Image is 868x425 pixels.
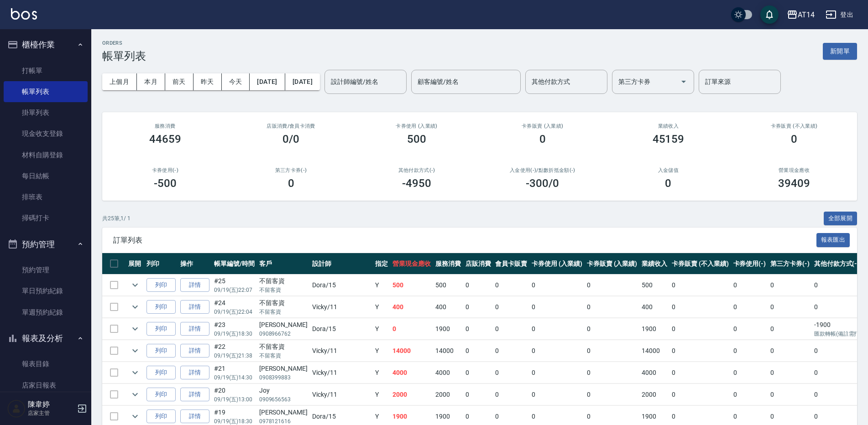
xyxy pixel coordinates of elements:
[585,253,640,275] th: 卡券販賣 (入業績)
[126,253,144,275] th: 展開
[491,123,595,129] h2: 卡券販賣 (入業績)
[146,322,176,336] button: 列印
[491,167,595,173] h2: 入金使用(-) /點數折抵金額(-)
[824,212,858,226] button: 全部展開
[783,5,818,24] button: AT14
[212,340,257,362] td: #22
[4,33,88,57] button: 櫃檯作業
[365,167,469,173] h2: 其他付款方式(-)
[463,275,493,296] td: 0
[639,362,669,384] td: 4000
[669,362,731,384] td: 0
[214,352,255,360] p: 09/19 (五) 21:38
[731,253,769,275] th: 卡券使用(-)
[102,214,131,223] p: 共 25 筆, 1 / 1
[390,253,433,275] th: 營業現金應收
[259,352,308,360] p: 不留客資
[585,384,640,405] td: 0
[639,340,669,362] td: 14000
[102,73,137,90] button: 上個月
[288,177,294,190] h3: 0
[146,409,176,424] button: 列印
[585,362,640,384] td: 0
[4,302,88,323] a: 單週預約紀錄
[4,375,88,396] a: 店家日報表
[816,235,850,244] a: 報表匯出
[760,5,779,24] button: save
[390,362,433,384] td: 4000
[259,386,308,395] div: Joy
[222,73,250,90] button: 今天
[4,353,88,374] a: 報表目錄
[4,259,88,280] a: 預約管理
[310,275,373,296] td: Dora /15
[463,253,493,275] th: 店販消費
[4,145,88,166] a: 材料自購登錄
[310,253,373,275] th: 設計師
[4,280,88,301] a: 單日預約紀錄
[390,318,433,340] td: 0
[669,384,731,405] td: 0
[259,276,308,286] div: 不留客資
[407,133,426,145] h3: 500
[239,167,343,173] h2: 第三方卡券(-)
[257,253,310,275] th: 客戶
[768,384,812,405] td: 0
[128,278,142,292] button: expand row
[259,364,308,373] div: [PERSON_NAME]
[433,340,463,362] td: 14000
[310,296,373,318] td: Vicky /11
[149,133,181,145] h3: 44659
[128,322,142,336] button: expand row
[529,340,585,362] td: 0
[639,296,669,318] td: 400
[639,275,669,296] td: 500
[4,207,88,228] a: 掃碼打卡
[4,233,88,256] button: 預約管理
[212,384,257,405] td: #20
[390,340,433,362] td: 14000
[373,296,390,318] td: Y
[128,344,142,358] button: expand row
[823,43,857,60] button: 新開單
[11,8,37,20] img: Logo
[113,236,816,245] span: 訂單列表
[822,6,857,23] button: 登出
[214,308,255,316] p: 09/19 (五) 22:04
[365,123,469,129] h2: 卡券使用 (入業績)
[373,362,390,384] td: Y
[113,167,217,173] h2: 卡券使用(-)
[146,388,176,402] button: 列印
[128,409,142,423] button: expand row
[128,300,142,314] button: expand row
[180,366,209,380] a: 詳情
[180,409,209,424] a: 詳情
[493,318,529,340] td: 0
[493,362,529,384] td: 0
[585,318,640,340] td: 0
[463,296,493,318] td: 0
[214,395,255,404] p: 09/19 (五) 13:00
[259,408,308,417] div: [PERSON_NAME]
[639,253,669,275] th: 業績收入
[402,177,431,190] h3: -4950
[154,177,177,190] h3: -500
[212,275,257,296] td: #25
[768,275,812,296] td: 0
[259,298,308,308] div: 不留客資
[669,296,731,318] td: 0
[113,123,217,129] h3: 服務消費
[259,330,308,338] p: 0908966762
[639,384,669,405] td: 2000
[731,384,769,405] td: 0
[390,296,433,318] td: 400
[493,384,529,405] td: 0
[585,340,640,362] td: 0
[128,366,142,379] button: expand row
[214,330,255,338] p: 09/19 (五) 18:30
[7,399,26,418] img: Person
[180,300,209,314] a: 詳情
[214,373,255,382] p: 09/19 (五) 14:30
[433,362,463,384] td: 4000
[239,123,343,129] h2: 店販消費 /會員卡消費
